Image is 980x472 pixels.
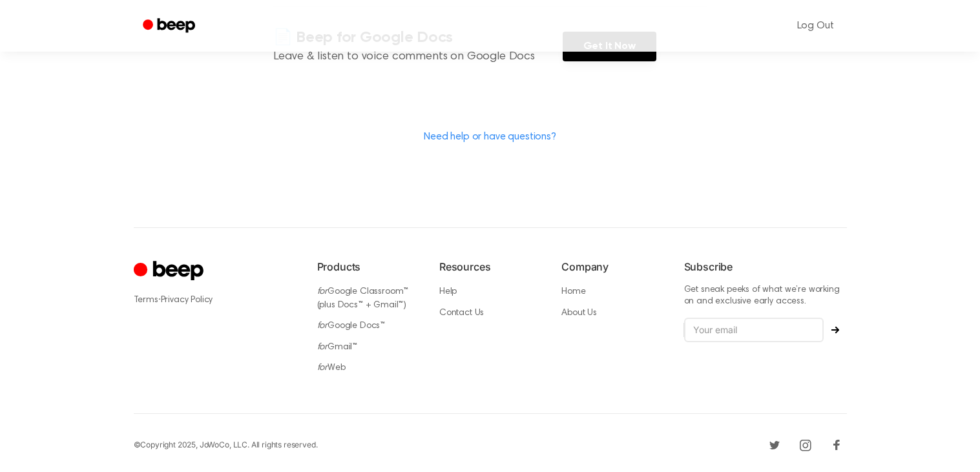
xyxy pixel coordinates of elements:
i: for [317,287,328,296]
a: Log Out [784,10,847,41]
a: Beep [134,14,207,39]
a: About Us [561,309,597,318]
a: Contact Us [439,309,484,318]
p: Leave & listen to voice comments on Google Docs [273,48,563,66]
i: for [317,322,328,331]
div: © Copyright 2025, JoWoCo, LLC. All rights reserved. [134,439,318,451]
a: Help [439,287,457,296]
a: Terms [134,296,158,305]
a: forWeb [317,364,346,373]
h6: Products [317,259,419,274]
div: · [134,293,297,307]
a: forGmail™ [317,343,358,352]
a: Facebook [826,435,847,455]
a: Privacy Policy [161,296,213,305]
h6: Resources [439,259,541,274]
a: Twitter [764,435,785,455]
a: forGoogle Docs™ [317,322,386,331]
h6: Subscribe [684,259,847,274]
a: Home [561,287,585,296]
a: forGoogle Classroom™ (plus Docs™ + Gmail™) [317,287,409,310]
i: for [317,364,328,373]
a: Instagram [795,435,816,455]
h6: Company [561,259,663,274]
input: Your email [684,318,824,342]
a: Cruip [134,259,207,284]
button: Subscribe [824,326,847,334]
p: Get sneak peeks of what we’re working on and exclusive early access. [684,285,847,307]
i: for [317,343,328,352]
a: Need help or have questions? [424,132,556,142]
